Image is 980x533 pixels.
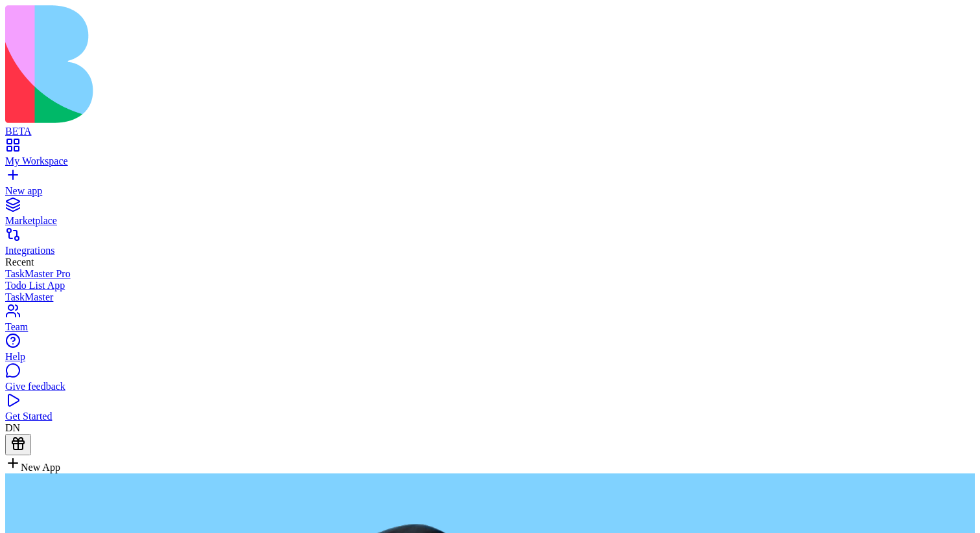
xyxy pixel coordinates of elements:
[5,233,975,256] a: Integrations
[5,291,975,303] a: TaskMaster
[5,351,975,363] div: Help
[5,422,20,433] span: DN
[5,339,975,363] a: Help
[5,144,975,167] a: My Workspace
[5,155,975,167] div: My Workspace
[5,411,975,422] div: Get Started
[21,462,60,473] span: New App
[5,321,975,333] div: Team
[5,185,975,197] div: New app
[5,203,975,227] a: Marketplace
[5,114,975,137] a: BETA
[5,215,975,227] div: Marketplace
[5,256,34,267] span: Recent
[5,381,975,392] div: Give feedback
[5,280,975,291] a: Todo List App
[5,399,975,422] a: Get Started
[5,369,975,392] a: Give feedback
[5,268,975,280] a: TaskMaster Pro
[5,5,526,123] img: logo
[5,174,975,197] a: New app
[5,126,975,137] div: BETA
[5,245,975,256] div: Integrations
[5,310,975,333] a: Team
